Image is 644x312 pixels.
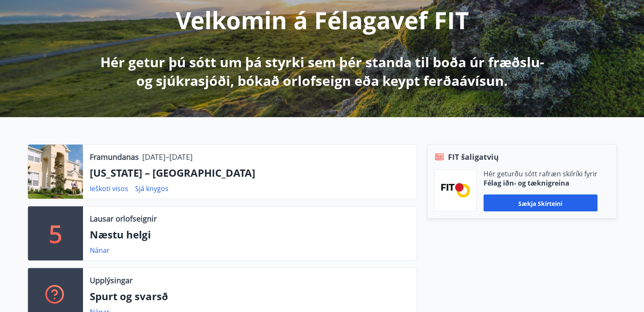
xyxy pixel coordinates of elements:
[90,213,157,224] font: Lausar orlofseignir
[484,178,569,188] font: Félag iðn- og tæknigreina
[441,183,470,197] img: FPQVkF9lTnNbbaRSFyT17YYeljoOGk5m51IhT0bO.png
[90,275,133,285] font: Upplýsingar
[49,217,62,249] font: 5
[484,194,597,211] button: Sækja skírteini
[135,184,169,193] font: Sjá knygos
[176,4,469,36] font: Velkomin á Félagavef FIT
[90,166,255,180] font: [US_STATE] – [GEOGRAPHIC_DATA]
[90,246,110,255] font: Nánar
[90,152,139,162] font: Framundanas
[142,152,193,162] font: [DATE]–[DATE]
[100,53,544,90] font: Hér getur þú sótt um þá styrki sem þér standa til boða úr fræðslu- og sjúkrasjóði, bókað orlofsei...
[448,152,499,162] font: FIT šaligatvių
[90,184,128,193] font: Ieškoti visos
[90,227,151,241] font: Næstu helgi
[518,199,562,207] font: Sækja skírteini
[484,169,597,178] font: Hér geturðu sótt rafræn skilríki fyrir
[90,289,168,303] font: Spurt og svarsð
